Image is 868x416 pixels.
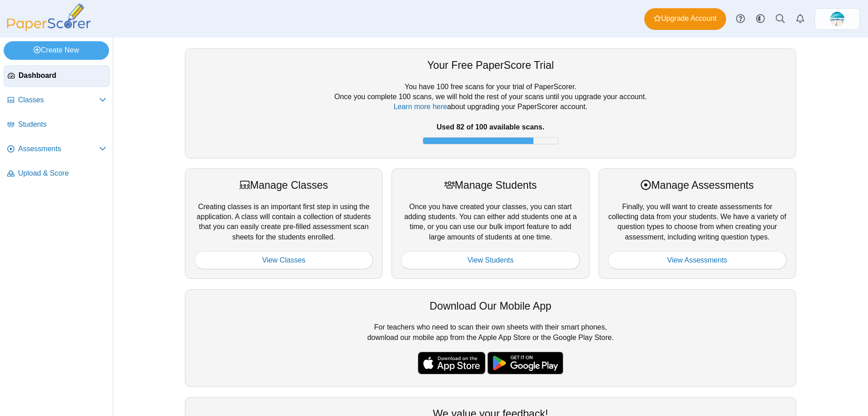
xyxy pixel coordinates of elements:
a: View Students [401,251,580,269]
a: Create New [4,41,109,59]
a: ps.H1yuw66FtyTk4FxR [815,8,860,30]
img: PaperScorer [4,4,94,31]
div: Once you have created your classes, you can start adding students. You can either add students on... [392,168,589,279]
a: Classes [4,90,110,111]
a: Assessments [4,139,110,160]
div: For teachers who need to scan their own sheets with their smart phones, download our mobile app f... [185,289,796,387]
div: Download Our Mobile App [194,299,787,313]
div: Your Free PaperScore Trial [194,58,787,72]
img: apple-store-badge.svg [418,352,486,374]
a: Upload & Score [4,163,110,185]
a: View Classes [194,251,373,269]
div: You have 100 free scans for your trial of PaperScorer. Once you complete 100 scans, we will hold ... [194,82,787,149]
a: Alerts [790,9,810,29]
a: View Assessments [608,251,787,269]
span: Upload & Score [18,168,106,178]
div: Creating classes is an important first step in using the application. A class will contain a coll... [185,168,382,279]
img: ps.H1yuw66FtyTk4FxR [830,12,844,26]
span: Assessments [18,144,99,154]
span: Dashboard [19,71,106,81]
b: Used 82 of 100 available scans. [437,123,544,131]
span: Chrissy Greenberg [830,12,844,26]
span: Upgrade Account [654,14,717,24]
a: Dashboard [4,65,110,87]
div: Finally, you will want to create assessments for collecting data from your students. We have a va... [599,168,796,279]
a: PaperScorer [4,25,94,33]
a: Learn more here [394,103,447,110]
img: google-play-badge.png [487,352,563,374]
a: Students [4,114,110,136]
a: Upgrade Account [644,8,726,30]
div: Manage Assessments [608,178,787,192]
span: Classes [18,95,99,105]
div: Manage Classes [194,178,373,192]
div: Manage Students [401,178,580,192]
span: Students [18,120,106,129]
